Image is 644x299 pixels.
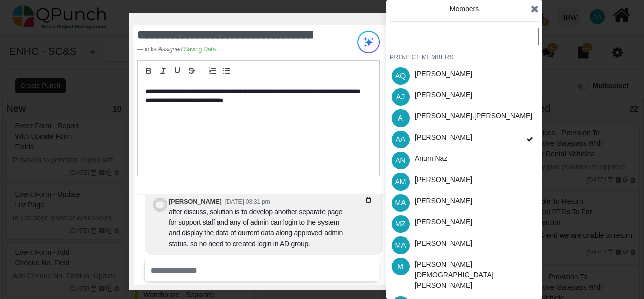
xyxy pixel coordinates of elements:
[390,53,539,62] h4: PROJECT MEMBERS
[392,258,410,275] span: Muhammad.shoaib
[415,259,535,291] div: [PERSON_NAME][DEMOGRAPHIC_DATA][PERSON_NAME]
[392,67,410,85] span: Aamar Qayum
[415,196,472,206] div: [PERSON_NAME]
[415,217,472,227] div: [PERSON_NAME]
[395,157,405,164] span: AN
[415,238,472,249] div: [PERSON_NAME]
[216,46,217,53] span: .
[392,152,410,169] span: Anum Naz
[392,194,410,212] span: Mahmood Ashraf
[395,178,406,185] span: AM
[396,136,406,143] span: AA
[415,174,472,185] div: [PERSON_NAME]
[137,45,337,54] footer: in list
[184,46,223,53] span: Saving Data
[392,88,410,106] span: Abdullah Jahangir
[395,242,406,249] span: MA
[158,46,182,53] u: Assigned
[415,111,532,122] div: [PERSON_NAME].[PERSON_NAME]
[396,93,405,100] span: AJ
[158,46,182,53] cite: Source Title
[395,72,406,79] span: AQ
[225,198,270,205] small: [DATE] 03:31 pm
[392,236,410,254] span: Morufu Adesanya
[392,109,410,127] span: Adil.shahzad
[222,46,223,53] span: .
[415,69,472,79] div: [PERSON_NAME]
[357,31,380,53] img: Try writing with AI
[392,173,410,191] span: Asad Malik
[392,215,410,233] span: Mohammed Zabhier
[219,46,220,53] span: .
[169,207,345,249] div: after discuss, solution is to develop another separate page for support staff and any of admin ca...
[395,199,406,206] span: MA
[397,263,404,270] span: M
[169,198,221,205] b: [PERSON_NAME]
[415,153,447,164] div: Anum Naz
[415,90,472,100] div: [PERSON_NAME]
[450,5,479,13] span: Members
[415,132,472,143] div: [PERSON_NAME]
[392,131,410,148] span: Ahad Ahmed Taji
[395,220,406,227] span: MZ
[398,114,403,122] span: A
